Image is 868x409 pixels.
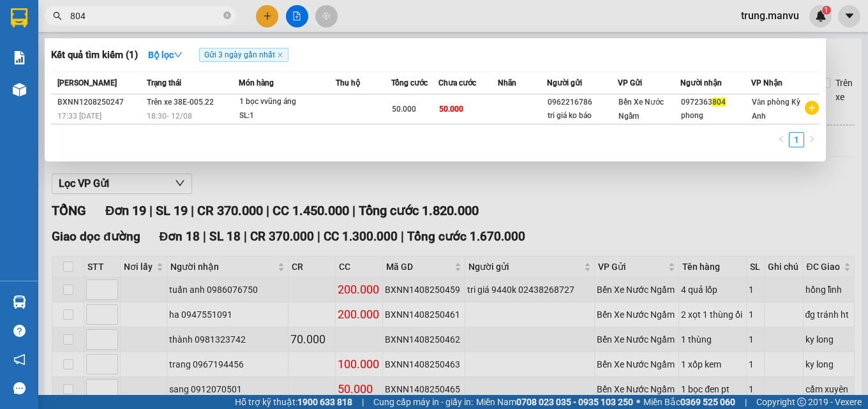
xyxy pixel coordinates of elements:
[174,50,183,59] span: down
[547,78,582,87] span: Người gửi
[223,10,231,22] span: close-circle
[239,78,274,87] span: Món hàng
[808,135,816,143] span: right
[147,78,181,87] span: Trạng thái
[223,11,231,19] span: close-circle
[548,109,617,123] div: tri giá ko báo
[439,105,463,114] span: 50.000
[774,132,789,147] li: Previous Page
[148,50,183,60] strong: Bộ lọc
[438,78,476,87] span: Chưa cước
[804,132,819,147] li: Next Page
[498,78,516,87] span: Nhãn
[13,51,26,64] img: solution-icon
[618,98,664,121] span: Bến Xe Nước Ngầm
[336,78,360,87] span: Thu hộ
[391,78,428,87] span: Tổng cước
[681,96,751,109] div: 0972363
[57,78,117,87] span: [PERSON_NAME]
[13,295,26,309] img: warehouse-icon
[11,8,27,27] img: logo-vxr
[789,133,804,147] a: 1
[752,98,801,121] span: Văn phòng Kỳ Anh
[789,132,804,147] li: 1
[548,96,617,109] div: 0962216786
[13,353,26,366] span: notification
[239,109,335,123] div: SL: 1
[618,78,642,87] span: VP Gửi
[51,48,138,62] h3: Kết quả tìm kiếm ( 1 )
[13,382,26,394] span: message
[138,45,193,65] button: Bộ lọcdown
[13,83,26,96] img: warehouse-icon
[774,132,789,147] button: left
[277,52,283,58] span: close
[199,48,288,62] span: Gửi 3 ngày gần nhất
[712,98,726,107] span: 804
[392,105,416,114] span: 50.000
[147,98,214,107] span: Trên xe 38E-005.22
[53,11,62,20] span: search
[57,96,143,109] div: BXNN1208250247
[804,132,819,147] button: right
[751,78,782,87] span: VP Nhận
[805,101,819,115] span: plus-circle
[147,112,192,121] span: 18:30 - 12/08
[680,78,722,87] span: Người nhận
[239,95,335,109] div: 1 bọc vvũng áng
[777,135,785,143] span: left
[57,112,101,121] span: 17:33 [DATE]
[681,109,751,123] div: phong
[13,325,26,337] span: question-circle
[70,9,221,23] input: Tìm tên, số ĐT hoặc mã đơn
